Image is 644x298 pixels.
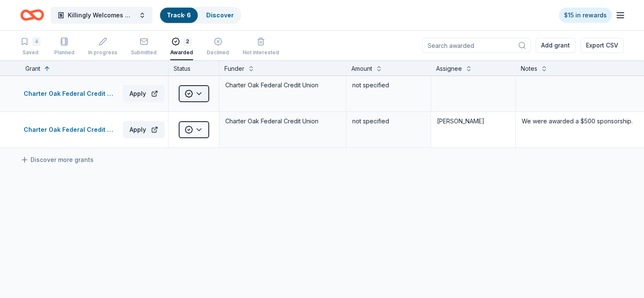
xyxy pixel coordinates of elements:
[51,7,152,24] button: Killingly Welcomes Wreaths Across [GEOGRAPHIC_DATA]
[183,33,192,41] div: 2
[20,155,94,165] a: Discover more grants
[25,64,40,74] div: Grant
[88,49,117,56] div: In progress
[24,125,119,135] button: Charter Oak Federal Credit Union's Community Sponsorships
[169,60,219,75] div: Status
[24,89,119,99] button: Charter Oak Federal Credit Union's Community Giving Grants Program
[224,64,244,74] div: Funder
[351,64,372,74] div: Amount
[521,64,537,74] div: Notes
[20,5,44,25] a: Home
[131,34,157,60] button: Submitted
[351,79,426,91] div: not specified
[88,34,117,60] button: In progress
[131,49,157,56] div: Submitted
[54,34,75,60] button: Planned
[243,49,279,56] div: Not interested
[123,85,165,102] button: Apply
[422,38,531,53] input: Search awarded
[517,113,642,147] textarea: We were awarded a $500 sponsorship.
[68,10,135,20] span: Killingly Welcomes Wreaths Across [GEOGRAPHIC_DATA]
[159,7,241,24] button: Track· 6Discover
[32,37,41,46] div: 4
[123,121,165,138] button: Apply
[536,38,575,53] button: Add grant
[167,11,191,19] a: Track· 6
[224,115,341,127] div: Charter Oak Federal Credit Union
[207,34,229,60] button: Declined
[243,34,279,60] button: Not interested
[170,45,193,51] div: Awarded
[432,113,514,147] textarea: [PERSON_NAME]
[20,49,41,56] div: Saved
[206,11,234,19] a: Discover
[351,115,426,127] div: not specified
[20,34,41,60] button: 4Saved
[54,49,75,56] div: Planned
[436,64,462,74] div: Assignee
[207,49,229,56] div: Declined
[559,8,612,23] a: $15 in rewards
[170,34,193,60] button: 2Awarded
[224,79,341,91] div: Charter Oak Federal Credit Union
[580,38,624,53] button: Export CSV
